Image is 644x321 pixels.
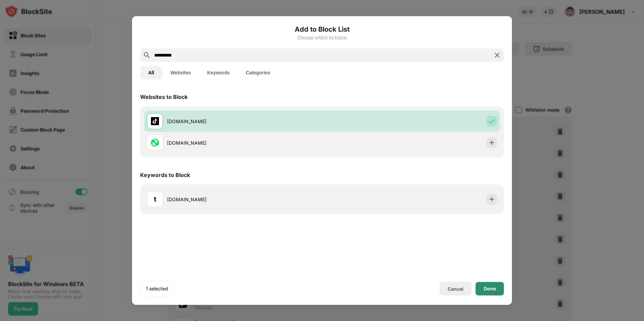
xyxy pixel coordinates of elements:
[199,66,238,79] button: Keywords
[151,139,159,147] img: favicons
[162,66,199,79] button: Websites
[493,51,501,59] img: search-close
[140,24,504,34] h6: Add to Block List
[448,286,463,292] div: Cancel
[167,118,322,125] div: [DOMAIN_NAME]
[238,66,278,79] button: Categories
[167,196,322,203] div: [DOMAIN_NAME]
[154,194,156,204] div: t
[140,172,190,178] div: Keywords to Block
[146,285,168,292] div: 1 selected
[484,286,496,291] div: Done
[167,139,322,146] div: [DOMAIN_NAME]
[140,66,162,79] button: All
[143,51,151,59] img: search.svg
[140,35,504,40] div: Choose which to block
[151,117,159,125] img: favicons
[140,94,188,100] div: Websites to Block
